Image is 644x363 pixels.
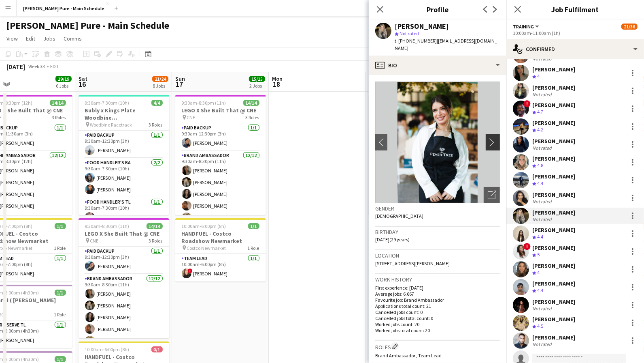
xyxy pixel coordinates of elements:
p: Worked jobs total count: 20 [375,327,500,333]
span: 16 [77,79,87,89]
app-card-role: Food Handler's BA2/29:30am-7:30pm (10h)[PERSON_NAME][PERSON_NAME] [79,158,169,198]
span: 4/4 [151,100,163,106]
span: 21/36 [621,24,638,30]
h3: Job Fulfilment [506,4,644,15]
h3: Birthday [375,228,500,236]
button: [PERSON_NAME] Pure - Main Schedule [17,0,111,16]
span: t. [PHONE_NUMBER] [395,38,437,44]
span: 1/1 [55,356,66,362]
app-job-card: 9:30am-8:30pm (11h)14/14LEGO X She Built That @ CNE CNE3 RolesPaid Backup1/19:30am-12:30pm (3h)[P... [79,218,169,338]
div: [PERSON_NAME] [532,262,575,269]
span: [STREET_ADDRESS][PERSON_NAME] [375,260,450,266]
h1: [PERSON_NAME] Pure - Main Schedule [6,19,169,32]
div: [PERSON_NAME] [395,23,449,30]
span: 14/14 [243,100,259,106]
div: [PERSON_NAME] [532,298,575,305]
div: 10:00am-11:00am (1h) [513,30,638,36]
span: Edit [26,35,35,42]
span: 21/24 [152,76,168,82]
app-card-role: Food Handler's TL1/19:30am-7:30pm (10h)[PERSON_NAME] [79,198,169,225]
p: Applications total count: 21 [375,303,500,309]
span: Mon [272,75,283,82]
span: 18 [271,79,283,89]
img: Crew avatar or photo [375,82,500,203]
h3: LEGO X She Built That @ CNE [175,107,266,114]
h3: Roles [375,342,500,351]
span: Comms [64,35,82,42]
a: Edit [23,33,38,44]
span: 17 [174,79,185,89]
span: 3 Roles [52,114,66,120]
div: Not rated [532,341,553,347]
div: [DATE] [6,62,25,71]
app-card-role: Paid Backup1/19:30am-12:30pm (3h)[PERSON_NAME] [175,123,266,151]
span: [DATE] (29 years) [375,236,410,243]
div: Not rated [532,198,553,204]
div: [PERSON_NAME] [532,137,575,145]
span: Not rated [400,30,419,37]
h3: Location [375,252,500,259]
a: Jobs [40,33,59,44]
span: 1 Role [54,245,66,251]
p: Average jobs: 6.667 [375,291,500,297]
div: Not rated [532,145,553,151]
span: 4.7 [537,109,543,115]
span: 3 Roles [246,114,259,120]
div: Not rated [532,91,553,97]
div: Not rated [532,56,553,62]
p: Favourite job: Brand Ambassador [375,297,500,303]
span: 14/14 [147,223,163,229]
span: 3 Roles [149,122,163,128]
div: 6 Jobs [56,83,71,89]
span: 3 Roles [149,238,163,244]
span: 5 [537,251,540,258]
div: [PERSON_NAME] [532,155,575,162]
span: ! [523,243,531,250]
p: Cancelled jobs total count: 0 [375,315,500,321]
span: 1/1 [55,223,66,229]
button: Training [513,24,540,30]
span: 19/19 [55,76,72,82]
h3: LEGO X She Built That @ CNE [79,230,169,237]
span: 1/1 [55,290,66,296]
h3: HANDFUEL - Costco Roadshow Newmarket [175,230,266,245]
span: 10:00am-6:00pm (8h) [85,346,130,352]
span: 4.4 [537,287,543,293]
span: Jobs [43,35,55,42]
span: ! [188,268,193,273]
span: Sat [79,75,87,82]
span: CNE [90,238,99,244]
h3: Work history [375,276,500,283]
app-job-card: 10:00am-6:00pm (8h)1/1HANDFUEL - Costco Roadshow Newmarket Costco Newmarket1 RoleTeam Lead1/110:0... [175,218,266,281]
p: Cancelled jobs count: 0 [375,309,500,315]
span: 15/15 [249,76,265,82]
app-job-card: 9:30am-7:30pm (10h)4/4Bubly x Kings Plate Woodbine [GEOGRAPHIC_DATA] Woodbine Racetrack3 RolesPai... [79,95,169,215]
div: Not rated [532,305,553,311]
span: | [EMAIL_ADDRESS][DOMAIN_NAME] [395,38,497,51]
span: Sun [175,75,185,82]
span: 4.4 [537,234,543,240]
span: Woodbine Racetrack [90,122,132,128]
app-card-role: Paid Backup1/19:30am-12:30pm (3h)[PERSON_NAME] [79,131,169,158]
a: View [3,33,21,44]
app-card-role: Paid Backup1/19:30am-12:30pm (3h)[PERSON_NAME] [79,247,169,274]
span: 0/1 [151,346,163,352]
span: 4.4 [537,180,543,186]
span: 19 [368,79,378,89]
a: Comms [60,33,85,44]
h3: Gender [375,205,500,212]
span: 4.8 [537,162,543,168]
h3: Profile [369,4,506,15]
div: 9:30am-8:30pm (11h)14/14LEGO X She Built That @ CNE CNE3 RolesPaid Backup1/19:30am-12:30pm (3h)[P... [175,95,266,215]
span: 4.5 [537,323,543,329]
span: View [6,35,18,42]
span: Week 33 [27,63,47,69]
span: 1 Role [54,311,66,318]
div: [PERSON_NAME] [532,209,575,216]
div: [PERSON_NAME] [532,119,575,127]
div: [PERSON_NAME] [532,316,575,323]
span: 4 [537,269,540,275]
div: [PERSON_NAME] [532,84,575,91]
